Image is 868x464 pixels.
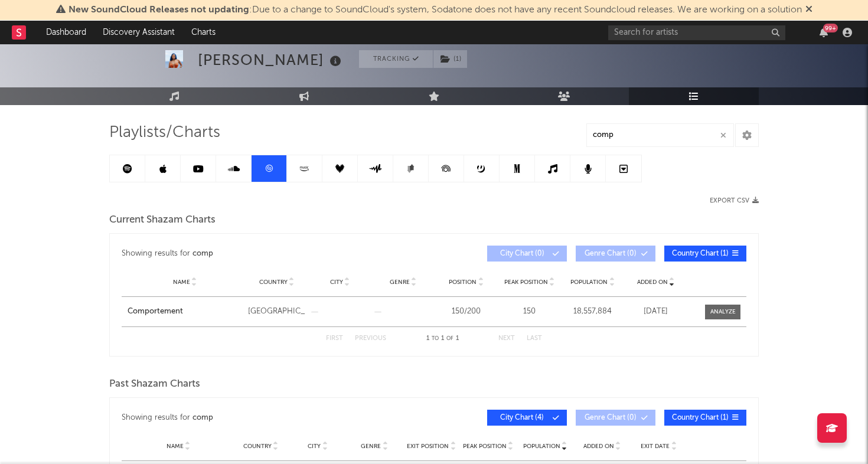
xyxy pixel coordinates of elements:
span: ( 1 ) [433,50,468,68]
div: Showing results for [122,410,434,426]
div: [PERSON_NAME] [198,50,344,70]
button: City Chart(4) [487,410,567,426]
span: Genre Chart ( 0 ) [583,414,638,421]
span: Added On [637,279,668,286]
button: Genre Chart(0) [576,246,655,262]
span: New SoundCloud Releases not updating [68,5,249,15]
a: Comportement [128,306,242,318]
span: of [446,336,453,341]
span: Genre [390,279,410,286]
span: Country Chart ( 1 ) [672,250,729,257]
div: comp [192,247,213,261]
span: Past Shazam Charts [109,377,200,391]
span: Position [449,279,477,286]
div: [DATE] [627,306,684,318]
button: Last [527,335,542,342]
span: Genre Chart ( 0 ) [583,250,638,257]
div: 150 [501,306,558,318]
span: Population [570,279,608,286]
span: Name [167,443,184,450]
span: Peak Position [504,279,548,286]
input: Search for artists [608,25,785,40]
span: to [432,336,439,341]
div: [GEOGRAPHIC_DATA] [248,306,305,318]
a: Dashboard [38,21,94,44]
div: 1 1 1 [410,332,475,346]
button: (1) [433,50,467,68]
span: : Due to a change to SoundCloud's system, Sodatone does not have any recent Soundcloud releases. ... [68,5,802,15]
span: Peak Position [463,443,507,450]
span: Added On [583,443,614,450]
span: Exit Position [407,443,449,450]
button: Country Chart(1) [664,246,746,262]
span: Dismiss [805,5,812,15]
button: Genre Chart(0) [576,410,655,426]
span: City Chart ( 4 ) [495,414,549,421]
span: Playlists/Charts [109,126,220,140]
button: Country Chart(1) [664,410,746,426]
span: Country [243,443,272,450]
button: 99+ [820,28,828,37]
span: Genre [361,443,381,450]
span: Population [523,443,560,450]
button: Next [498,335,515,342]
span: Name [173,279,190,286]
button: First [326,335,343,342]
input: Search Playlists/Charts [586,123,734,147]
div: 99 + [823,24,838,32]
div: 18,557,884 [564,306,621,318]
span: Exit Date [641,443,670,450]
button: Export CSV [710,197,759,204]
a: Discovery Assistant [94,21,183,44]
span: Country Chart ( 1 ) [672,414,729,421]
span: City Chart ( 0 ) [495,250,549,257]
div: comp [192,411,213,425]
button: Previous [355,335,386,342]
span: Current Shazam Charts [109,213,216,227]
span: City [308,443,321,450]
a: Charts [183,21,224,44]
div: Showing results for [122,246,434,262]
span: Country [259,279,288,286]
button: City Chart(0) [487,246,567,262]
span: City [330,279,343,286]
button: Tracking [359,50,433,68]
div: 150 / 200 [438,306,495,318]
